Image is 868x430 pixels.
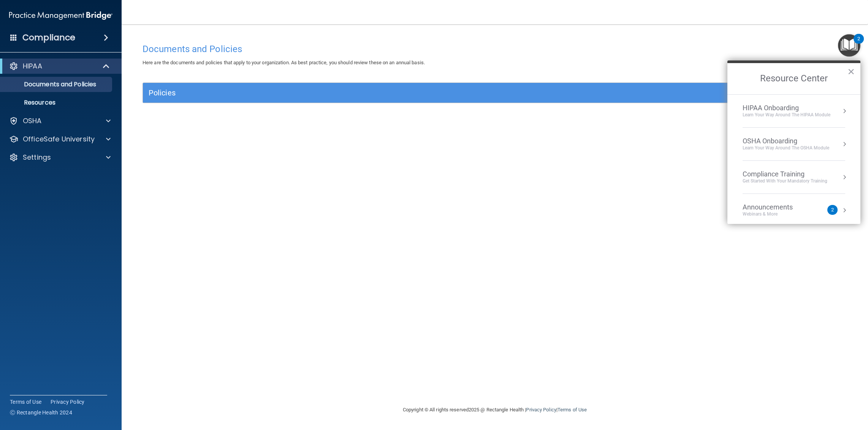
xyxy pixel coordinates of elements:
div: Announcements [743,203,808,211]
div: Resource Center [727,60,860,224]
span: Here are the documents and policies that apply to your organization. As best practice, you should... [143,60,425,65]
div: Compliance Training [743,170,827,178]
div: Webinars & More [743,211,808,217]
p: HIPAA [23,62,42,71]
h4: Compliance [22,32,75,43]
img: PMB logo [9,8,112,23]
a: HIPAA [9,62,110,71]
div: 2 [857,39,860,49]
p: OSHA [23,116,42,125]
h2: Resource Center [727,63,860,94]
button: Open Resource Center, 2 new notifications [838,34,860,57]
h5: Policies [149,89,665,97]
div: Get Started with your mandatory training [743,178,827,184]
div: HIPAA Onboarding [743,104,830,112]
a: OfficeSafe University [9,135,111,144]
div: Learn Your Way around the HIPAA module [743,112,830,118]
a: Privacy Policy [51,398,85,406]
a: OSHA [9,116,111,125]
span: Ⓒ Rectangle Health 2024 [10,409,72,416]
p: OfficeSafe University [23,135,95,144]
div: Copyright © All rights reserved 2025 @ Rectangle Health | | [356,398,634,422]
p: Documents and Policies [5,81,109,88]
a: Terms of Use [558,407,587,413]
p: Settings [23,153,51,162]
div: Learn your way around the OSHA module [743,145,829,151]
h4: Documents and Policies [143,44,847,54]
a: Terms of Use [10,398,41,406]
div: OSHA Onboarding [743,137,829,145]
p: Resources [5,99,109,106]
a: Policies [149,87,841,99]
a: Settings [9,153,111,162]
button: Close [847,65,855,78]
a: Privacy Policy [526,407,556,413]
